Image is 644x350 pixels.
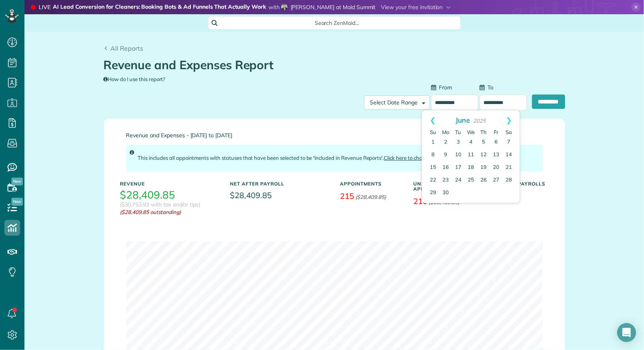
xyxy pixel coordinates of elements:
[442,129,449,135] span: Monday
[120,202,201,208] h3: ($30,753.93 with tax and/or tips)
[11,178,23,185] span: New
[502,174,515,187] a: 28
[439,136,452,149] a: 2
[490,136,502,149] a: 6
[120,189,175,201] h3: $28,409.85
[427,149,439,161] a: 8
[473,117,486,124] span: 2025
[414,196,428,206] span: 210
[291,4,376,11] span: [PERSON_NAME] at Maid Summit
[465,161,477,174] a: 18
[355,194,386,200] em: ($28,409.85)
[617,323,636,342] div: Open Intercom Messenger
[104,59,559,72] h1: Revenue and Expenses Report
[104,44,144,53] a: All Reports
[452,149,465,161] a: 10
[281,4,287,10] img: rc-simon-8800daff0d2eb39cacf076593c434f5ffb35751efe55c5455cd5de04b127b0f0.jpg
[452,161,465,174] a: 17
[370,99,418,106] span: Select Date Range
[364,95,430,110] button: Select Date Range
[456,115,470,124] span: June
[455,129,461,135] span: Tuesday
[452,136,465,149] a: 3
[427,187,439,199] a: 29
[502,149,515,161] a: 14
[490,161,502,174] a: 20
[427,136,439,149] a: 1
[490,174,502,187] a: 27
[384,155,431,161] a: Click here to change
[477,161,490,174] a: 19
[53,3,266,11] strong: AI Lead Conversion for Cleaners: Booking Bots & Ad Funnels That Actually Work
[427,161,439,174] a: 15
[431,83,452,91] label: From
[104,76,166,82] a: How do I use this report?
[465,136,477,149] a: 4
[110,44,143,52] span: All Reports
[230,189,329,201] span: $28,409.85
[126,132,543,138] span: Revenue and Expenses - [DATE] to [DATE]
[452,174,465,187] a: 24
[120,181,218,186] h5: Revenue
[439,149,452,161] a: 9
[490,149,502,161] a: 13
[340,181,402,186] h5: Appointments
[480,83,493,91] label: To
[477,149,490,161] a: 12
[430,129,436,135] span: Sunday
[480,129,487,135] span: Thursday
[502,161,515,174] a: 21
[439,161,452,174] a: 16
[494,129,498,135] span: Friday
[422,110,444,130] a: Prev
[477,174,490,187] a: 26
[230,181,285,186] h5: Net After Payroll
[465,149,477,161] a: 11
[138,155,431,161] span: This includes all appointments with statuses that have been selected to be 'Included in Revenue R...
[439,187,452,199] a: 30
[414,181,475,191] h5: Unpaid Appointments
[120,208,218,216] em: ($28,409.85 outstanding)
[340,191,355,201] span: 215
[11,198,23,206] span: New
[467,129,475,135] span: Wednesday
[506,129,512,135] span: Saturday
[439,174,452,187] a: 23
[465,174,477,187] a: 25
[477,136,490,149] a: 5
[427,174,439,187] a: 22
[269,4,280,11] span: with
[498,110,520,130] a: Next
[502,136,515,149] a: 7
